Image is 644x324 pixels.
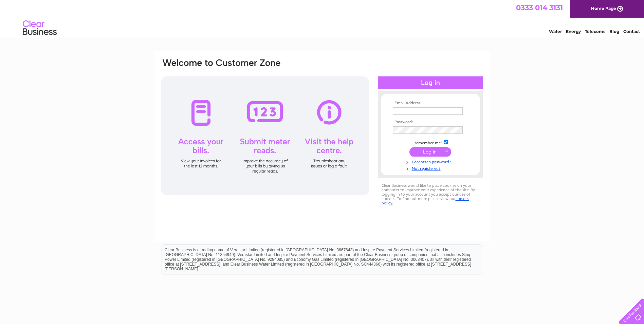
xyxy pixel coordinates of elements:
[516,3,563,12] a: 0333 014 3131
[378,180,483,209] div: Clear Business would like to place cookies on your computer to improve your experience of the sit...
[391,139,470,146] td: Remember me?
[393,165,470,171] a: Not registered?
[549,29,562,34] a: Water
[391,120,470,125] th: Password:
[393,158,470,165] a: Forgotten password?
[585,29,605,34] a: Telecoms
[409,147,451,157] input: Submit
[566,29,581,34] a: Energy
[22,18,57,38] img: logo.png
[609,29,619,34] a: Blog
[162,4,483,33] div: Clear Business is a trading name of Verastar Limited (registered in [GEOGRAPHIC_DATA] No. 3667643...
[391,101,470,106] th: Email Address:
[623,29,640,34] a: Contact
[382,196,469,205] a: cookies policy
